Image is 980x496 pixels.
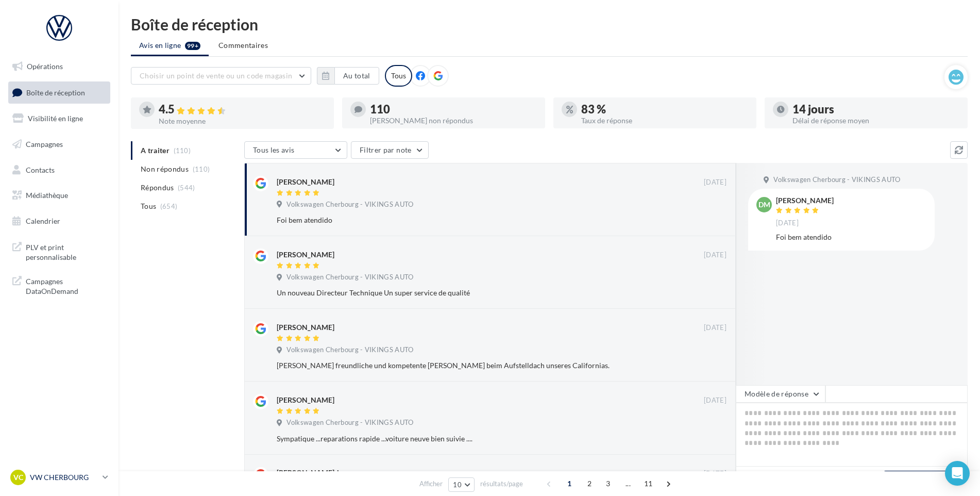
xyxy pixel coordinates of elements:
[581,104,748,115] div: 83 %
[131,67,311,85] button: Choisir un point de vente ou un code magasin
[773,175,900,185] span: Volkswagen Cherbourg - VIKINGS AUTO
[30,472,98,483] p: VW CHERBOURG
[317,67,379,85] button: Au total
[26,88,85,96] span: Boîte de réception
[277,395,334,405] div: [PERSON_NAME]
[704,178,726,187] span: [DATE]
[178,184,195,192] span: (544)
[704,396,726,405] span: [DATE]
[370,104,537,115] div: 110
[6,185,112,206] a: Médiathèque
[141,183,174,193] span: Répondus
[8,468,110,487] a: VC VW CHERBOURG
[27,62,63,71] span: Opérations
[141,201,156,211] span: Tous
[277,322,334,333] div: [PERSON_NAME]
[370,117,537,124] div: [PERSON_NAME] non répondus
[758,200,770,210] span: DM
[6,270,112,301] a: Campagnes DataOnDemand
[277,250,334,260] div: [PERSON_NAME]
[792,117,959,124] div: Délai de réponse moyen
[6,236,112,267] a: PLV et print personnalisable
[6,108,112,129] a: Visibilité en ligne
[448,477,475,492] button: 10
[26,191,68,200] span: Médiathèque
[600,475,616,492] span: 3
[26,274,106,296] span: Campagnes DataOnDemand
[620,475,636,492] span: ...
[419,479,443,489] span: Afficher
[945,461,970,486] div: Open Intercom Messenger
[6,210,112,232] a: Calendrier
[334,67,379,85] button: Au total
[277,177,334,187] div: [PERSON_NAME]
[6,56,112,77] a: Opérations
[277,288,660,298] div: Un nouveau Directeur Technique Un super service de qualité
[704,469,726,478] span: [DATE]
[286,345,413,355] span: Volkswagen Cherbourg - VIKINGS AUTO
[131,16,968,32] div: Boîte de réception
[286,273,413,282] span: Volkswagen Cherbourg - VIKINGS AUTO
[26,140,63,148] span: Campagnes
[6,134,112,155] a: Campagnes
[776,197,834,204] div: [PERSON_NAME]
[253,145,295,154] span: Tous les avis
[277,360,660,371] div: [PERSON_NAME] freundliche und kompetente [PERSON_NAME] beim Aufstelldach unseres Californias.
[385,65,412,87] div: Tous
[286,200,413,209] span: Volkswagen Cherbourg - VIKINGS AUTO
[581,475,598,492] span: 2
[13,472,23,483] span: VC
[277,434,660,444] div: Sympatique ...reparations rapide ...voiture neuve bien suivie ....
[640,475,657,492] span: 11
[776,219,799,228] span: [DATE]
[159,118,326,125] div: Note moyenne
[193,165,210,173] span: (110)
[351,141,429,159] button: Filtrer par note
[141,164,189,174] span: Non répondus
[159,104,326,115] div: 4.5
[6,81,112,104] a: Boîte de réception
[277,468,352,478] div: [PERSON_NAME]-horn
[704,323,726,333] span: [DATE]
[244,141,347,159] button: Tous les avis
[26,165,55,174] span: Contacts
[286,418,413,427] span: Volkswagen Cherbourg - VIKINGS AUTO
[561,475,578,492] span: 1
[28,114,83,123] span: Visibilité en ligne
[736,385,825,403] button: Modèle de réponse
[453,481,462,489] span: 10
[26,240,106,262] span: PLV et print personnalisable
[776,232,926,242] div: Foi bem atendido
[160,202,178,210] span: (654)
[792,104,959,115] div: 14 jours
[26,217,60,225] span: Calendrier
[6,159,112,181] a: Contacts
[140,71,292,80] span: Choisir un point de vente ou un code magasin
[581,117,748,124] div: Taux de réponse
[704,251,726,260] span: [DATE]
[218,41,268,49] span: Commentaires
[480,479,523,489] span: résultats/page
[277,215,660,225] div: Foi bem atendido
